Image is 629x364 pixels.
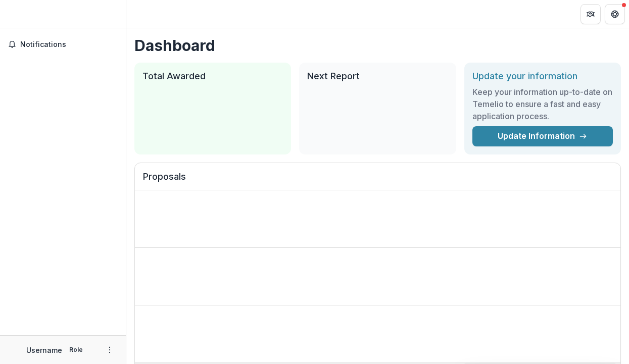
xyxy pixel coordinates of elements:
[472,86,613,122] h3: Keep your information up-to-date on Temelio to ensure a fast and easy application process.
[472,126,613,146] a: Update Information
[104,344,116,356] button: More
[605,4,625,24] button: Get Help
[142,71,283,82] h2: Total Awarded
[66,345,86,354] p: Role
[20,40,118,49] span: Notifications
[307,71,448,82] h2: Next Report
[26,345,62,355] p: Username
[472,71,613,82] h2: Update your information
[134,36,621,55] h1: Dashboard
[580,4,601,24] button: Partners
[143,171,612,190] h2: Proposals
[4,36,122,53] button: Notifications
